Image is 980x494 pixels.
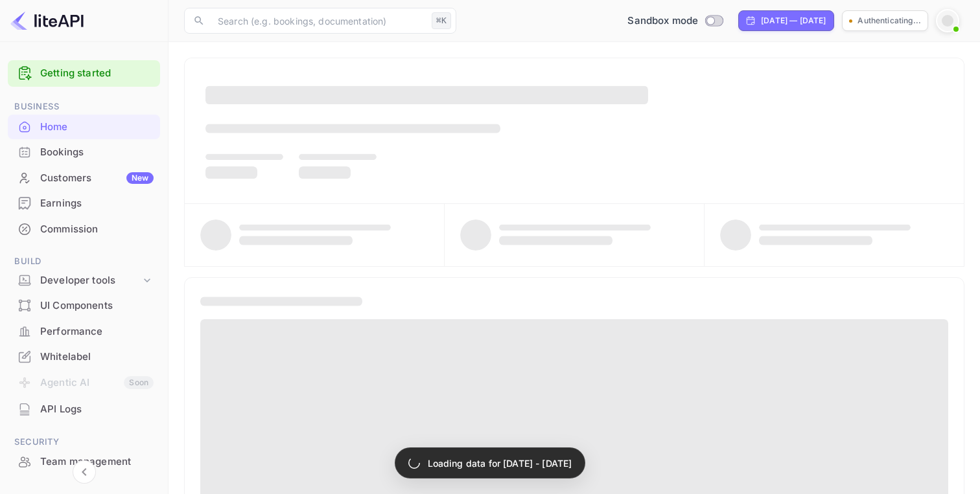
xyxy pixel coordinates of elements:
[8,435,160,449] span: Security
[428,456,572,470] p: Loading data for [DATE] - [DATE]
[857,15,921,27] p: Authenticating...
[40,145,154,160] div: Bookings
[8,293,160,319] div: UI Components
[210,8,426,34] input: Search (e.g. bookings, documentation)
[40,66,154,81] a: Getting started
[761,15,826,27] div: [DATE] — [DATE]
[40,120,154,135] div: Home
[8,269,160,292] div: Developer tools
[126,172,154,184] div: New
[627,14,698,28] span: Sandbox mode
[8,449,160,473] a: Team management
[8,60,160,87] div: Getting started
[8,397,160,422] div: API Logs
[8,100,160,114] span: Business
[8,166,160,191] div: CustomersNew
[8,140,160,165] div: Bookings
[8,293,160,317] a: UI Components
[40,298,154,313] div: UI Components
[622,14,728,28] div: Switch to Production mode
[8,254,160,269] span: Build
[40,324,154,339] div: Performance
[8,191,160,215] a: Earnings
[8,344,160,370] div: Whitelabel
[8,319,160,344] div: Performance
[40,171,154,186] div: Customers
[8,344,160,368] a: Whitelabel
[40,350,154,365] div: Whitelabel
[8,191,160,216] div: Earnings
[738,10,834,31] div: Click to change the date range period
[8,449,160,475] div: Team management
[8,166,160,190] a: CustomersNew
[8,115,160,139] a: Home
[8,217,160,241] a: Commission
[40,196,154,211] div: Earnings
[8,397,160,421] a: API Logs
[8,115,160,140] div: Home
[40,222,154,237] div: Commission
[73,460,96,484] button: Collapse navigation
[10,10,84,31] img: LiteAPI logo
[40,273,141,288] div: Developer tools
[8,319,160,343] a: Performance
[8,217,160,242] div: Commission
[40,455,154,469] div: Team management
[8,140,160,164] a: Bookings
[432,12,451,29] div: ⌘K
[40,402,154,417] div: API Logs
